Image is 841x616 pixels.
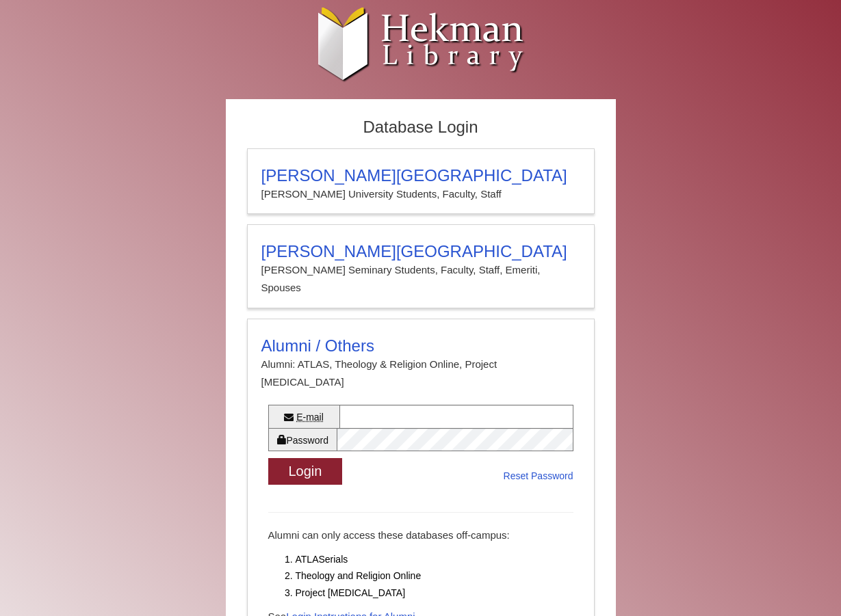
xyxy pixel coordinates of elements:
button: Login [268,458,343,485]
h3: Alumni / Others [261,336,580,356]
a: [PERSON_NAME][GEOGRAPHIC_DATA][PERSON_NAME] Seminary Students, Faculty, Staff, Emeriti, Spouses [247,224,595,308]
li: Theology and Religion Online [296,567,573,585]
p: [PERSON_NAME] University Students, Faculty, Staff [261,185,580,203]
p: Alumni can only access these databases off-campus: [268,526,573,544]
abbr: E-mail or username [296,412,324,423]
p: [PERSON_NAME] Seminary Students, Faculty, Staff, Emeriti, Spouses [261,261,580,297]
a: [PERSON_NAME][GEOGRAPHIC_DATA][PERSON_NAME] University Students, Faculty, Staff [247,148,595,214]
h2: Database Login [240,113,601,142]
li: Project [MEDICAL_DATA] [296,585,573,602]
summary: Alumni / OthersAlumni: ATLAS, Theology & Religion Online, Project [MEDICAL_DATA] [261,336,580,392]
p: Alumni: ATLAS, Theology & Religion Online, Project [MEDICAL_DATA] [261,356,580,392]
li: ATLASerials [296,551,573,568]
h3: [PERSON_NAME][GEOGRAPHIC_DATA] [261,242,580,261]
label: Password [268,428,337,451]
h3: [PERSON_NAME][GEOGRAPHIC_DATA] [261,166,580,185]
a: Reset Password [504,468,573,485]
